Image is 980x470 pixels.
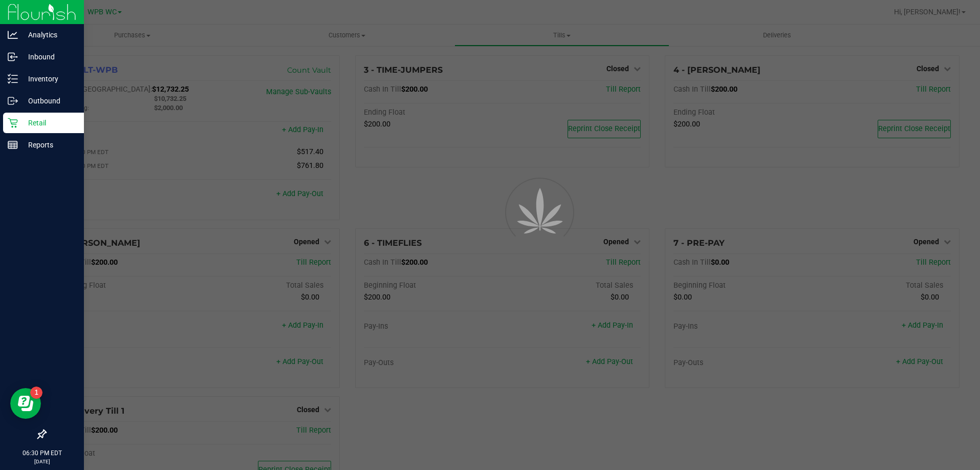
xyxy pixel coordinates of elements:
[8,96,18,106] inline-svg: Outbound
[10,388,41,419] iframe: Resource center
[18,117,79,129] p: Retail
[18,95,79,107] p: Outbound
[8,140,18,150] inline-svg: Reports
[18,29,79,41] p: Analytics
[18,51,79,63] p: Inbound
[30,387,42,399] iframe: Resource center unread badge
[8,74,18,84] inline-svg: Inventory
[8,52,18,62] inline-svg: Inbound
[5,458,79,465] p: [DATE]
[8,30,18,40] inline-svg: Analytics
[8,118,18,128] inline-svg: Retail
[18,139,79,151] p: Reports
[18,73,79,85] p: Inventory
[5,448,79,458] p: 06:30 PM EDT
